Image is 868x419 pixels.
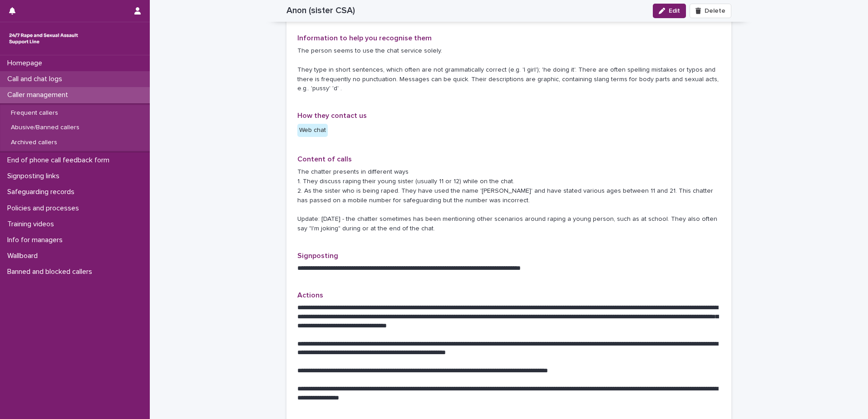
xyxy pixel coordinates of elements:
span: Delete [705,8,725,14]
p: Safeguarding records [4,188,82,196]
span: Content of calls [297,156,352,163]
p: The chatter presents in different ways 1. They discuss raping their young sister (usually 11 or 1... [297,167,720,234]
p: The person seems to use the chat service solely. They type in short sentences, which often are no... [297,46,720,93]
p: Policies and processes [4,204,86,213]
button: Delete [690,4,731,18]
span: Information to help you recognise them [297,34,432,42]
div: Web chat [297,124,328,137]
p: Homepage [4,59,49,68]
p: Call and chat logs [4,75,69,83]
p: Abusive/Banned callers [4,124,87,132]
button: Edit [653,4,686,18]
p: Signposting links [4,172,67,180]
p: Caller management [4,91,75,99]
p: Training videos [4,220,61,229]
p: Archived callers [4,139,64,146]
p: Banned and blocked callers [4,268,99,276]
p: Info for managers [4,236,70,244]
span: Actions [297,292,323,299]
p: Wallboard [4,252,45,260]
span: Edit [669,8,680,14]
img: rhQMoQhaT3yELyF149Cw [7,29,80,48]
p: Frequent callers [4,109,65,117]
span: Signposting [297,252,338,259]
h2: Anon (sister CSA) [286,5,355,16]
p: End of phone call feedback form [4,156,117,165]
span: How they contact us [297,112,367,119]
